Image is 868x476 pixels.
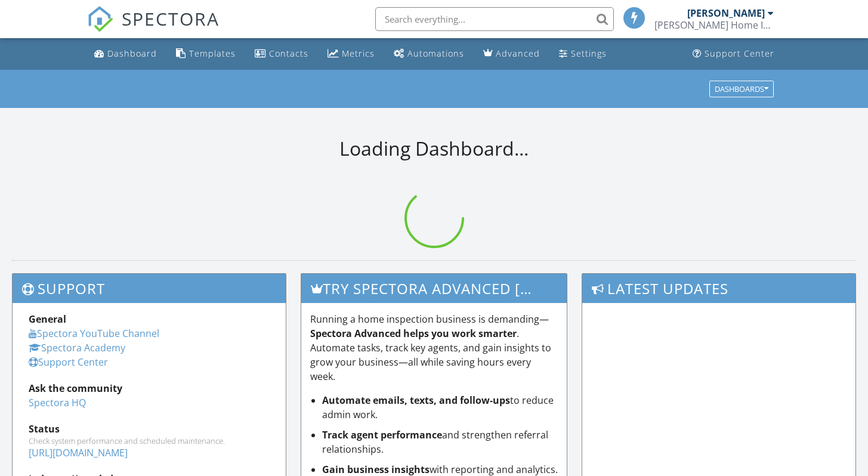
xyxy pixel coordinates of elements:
[322,393,558,422] li: to reduce admin work.
[29,396,86,409] a: Spectora HQ
[29,341,125,354] a: Spectora Academy
[654,19,774,31] div: DeLeon Home Inspections
[87,6,113,32] img: The Best Home Inspection Software - Spectora
[571,48,607,59] div: Settings
[496,48,540,59] div: Advanced
[107,48,157,59] div: Dashboard
[29,446,128,459] a: [URL][DOMAIN_NAME]
[478,43,545,65] a: Advanced
[189,48,236,59] div: Templates
[687,7,765,19] div: [PERSON_NAME]
[13,274,286,303] h3: Support
[29,422,270,436] div: Status
[709,81,774,97] button: Dashboards
[322,394,510,407] strong: Automate emails, texts, and follow-ups
[323,43,379,65] a: Metrics
[342,48,375,59] div: Metrics
[29,327,159,340] a: Spectora YouTube Channel
[310,327,517,340] strong: Spectora Advanced helps you work smarter
[310,312,558,384] p: Running a home inspection business is demanding— . Automate tasks, track key agents, and gain ins...
[375,7,614,31] input: Search everything...
[301,274,567,303] h3: Try spectora advanced [DATE]
[29,381,270,395] div: Ask the community
[554,43,611,65] a: Settings
[29,313,66,326] strong: General
[715,85,768,93] div: Dashboards
[89,43,162,65] a: Dashboard
[122,6,220,31] span: SPECTORA
[582,274,855,303] h3: Latest Updates
[87,16,220,41] a: SPECTORA
[322,463,430,476] strong: Gain business insights
[389,43,469,65] a: Automations (Basic)
[705,48,774,59] div: Support Center
[407,48,464,59] div: Automations
[171,43,240,65] a: Templates
[29,356,108,369] a: Support Center
[322,428,558,456] li: and strengthen referral relationships.
[322,428,442,441] strong: Track agent performance
[688,43,779,65] a: Support Center
[269,48,308,59] div: Contacts
[250,43,313,65] a: Contacts
[29,436,270,446] div: Check system performance and scheduled maintenance.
